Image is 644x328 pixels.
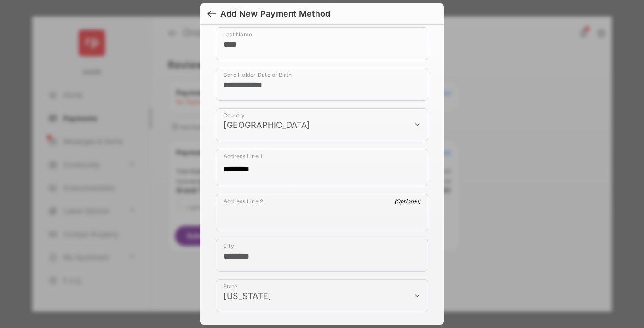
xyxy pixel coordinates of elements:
div: Add New Payment Method [220,9,330,19]
div: payment_method_screening[postal_addresses][locality] [216,239,428,272]
div: payment_method_screening[postal_addresses][country] [216,108,428,141]
div: payment_method_screening[postal_addresses][addressLine2] [216,194,428,231]
div: payment_method_screening[postal_addresses][administrativeArea] [216,279,428,312]
div: payment_method_screening[postal_addresses][addressLine1] [216,149,428,186]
